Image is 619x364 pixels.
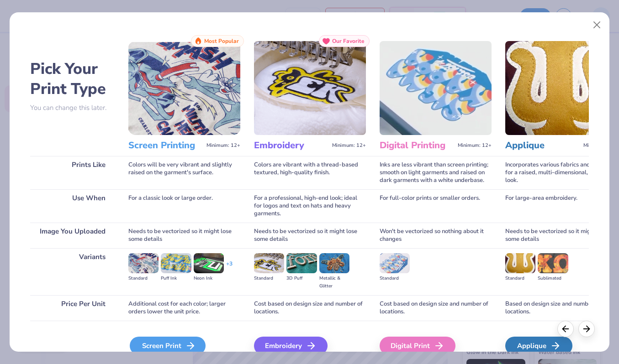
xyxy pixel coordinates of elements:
div: Variants [30,248,115,295]
div: Additional cost for each color; larger orders lower the unit price. [128,295,240,321]
span: Most Popular [204,38,239,44]
img: Standard [380,253,410,273]
img: Standard [128,253,159,273]
div: Screen Print [130,337,206,355]
div: Colors will be very vibrant and slightly raised on the garment's surface. [128,156,240,189]
span: Minimum: 12+ [583,142,617,149]
div: Standard [380,275,410,282]
button: Close [588,16,605,34]
span: Minimum: 12+ [458,142,492,149]
div: Use When [30,189,115,223]
div: Needs to be vectorized so it might lose some details [128,223,240,248]
div: + 3 [226,260,233,276]
h3: Screen Printing [128,140,203,151]
div: Metallic & Glitter [319,275,349,290]
img: Standard [254,253,284,273]
span: Our Favorite [332,38,365,44]
div: Standard [505,275,535,282]
img: 3D Puff [286,253,317,273]
div: Based on design size and number of locations. [505,295,617,321]
div: For a professional, high-end look; ideal for logos and text on hats and heavy garments. [254,189,366,223]
div: Won't be vectorized so nothing about it changes [380,223,492,248]
div: Image You Uploaded [30,223,115,248]
div: Standard [128,275,159,282]
div: Neon Ink [194,275,224,282]
div: Incorporates various fabrics and threads for a raised, multi-dimensional, textured look. [505,156,617,189]
span: Minimum: 12+ [206,142,240,149]
div: For a classic look or large order. [128,189,240,223]
img: Puff Ink [161,253,191,273]
div: For large-area embroidery. [505,189,617,223]
div: Applique [505,337,572,355]
div: Cost based on design size and number of locations. [380,295,492,321]
p: You can change this later. [30,104,115,112]
img: Embroidery [254,41,366,135]
img: Applique [505,41,617,135]
div: Needs to be vectorized so it might lose some details [254,223,366,248]
div: 3D Puff [286,275,317,282]
h3: Applique [505,140,580,151]
img: Digital Printing [380,41,492,135]
div: Standard [254,275,284,282]
span: Minimum: 12+ [332,142,366,149]
img: Neon Ink [194,253,224,273]
img: Screen Printing [128,41,240,135]
h2: Pick Your Print Type [30,59,115,99]
div: Prints Like [30,156,115,189]
div: Puff Ink [161,275,191,282]
img: Standard [505,253,535,273]
div: Needs to be vectorized so it might lose some details [505,223,617,248]
div: Price Per Unit [30,295,115,321]
h3: Embroidery [254,140,328,151]
h3: Digital Printing [380,140,454,151]
div: Inks are less vibrant than screen printing; smooth on light garments and raised on dark garments ... [380,156,492,189]
img: Sublimated [538,253,568,273]
div: Sublimated [538,275,568,282]
img: Metallic & Glitter [319,253,349,273]
div: Digital Print [380,337,455,355]
div: Colors are vibrant with a thread-based textured, high-quality finish. [254,156,366,189]
div: Embroidery [254,337,328,355]
div: For full-color prints or smaller orders. [380,189,492,223]
div: Cost based on design size and number of locations. [254,295,366,321]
